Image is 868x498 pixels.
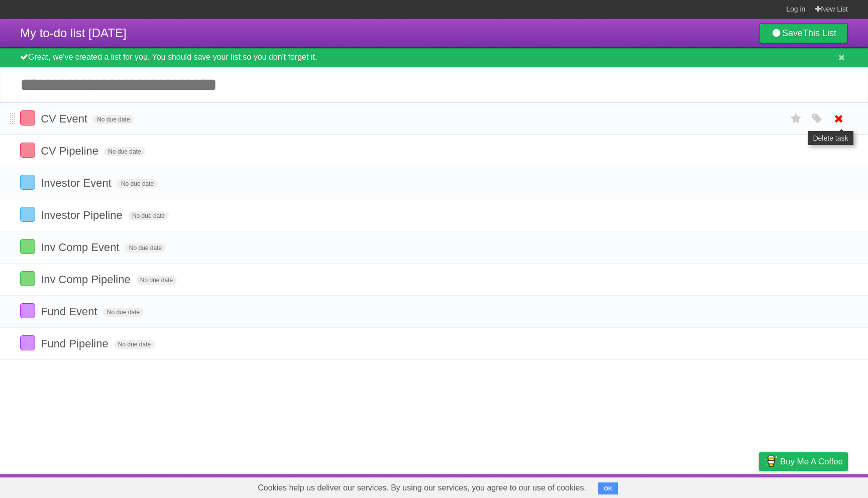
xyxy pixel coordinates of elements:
[41,241,122,254] span: Inv Comp Event
[41,209,125,221] span: Investor Pipeline
[128,211,169,220] span: No due date
[787,110,806,127] label: Star task
[625,476,646,495] a: About
[759,23,848,43] a: SaveThis List
[103,308,144,317] span: No due date
[20,175,35,190] label: Done
[803,28,836,38] b: This List
[20,303,35,318] label: Done
[248,478,596,498] span: Cookies help us deliver our services. By using our services, you agree to our use of cookies.
[20,143,35,158] label: Done
[41,177,114,189] span: Investor Event
[117,179,158,188] span: No due date
[20,335,35,350] label: Done
[20,207,35,222] label: Done
[20,26,127,40] span: My to-do list [DATE]
[104,147,145,156] span: No due date
[93,115,134,124] span: No due date
[746,476,772,495] a: Privacy
[41,145,101,157] span: CV Pipeline
[785,476,848,495] a: Suggest a feature
[41,273,133,286] span: Inv Comp Pipeline
[41,112,90,125] span: CV Event
[41,305,100,318] span: Fund Event
[20,239,35,254] label: Done
[780,453,843,470] span: Buy me a coffee
[136,276,177,285] span: No due date
[41,337,111,350] span: Fund Pipeline
[759,452,848,471] a: Buy me a coffee
[659,476,699,495] a: Developers
[764,453,778,470] img: Buy me a coffee
[114,340,155,349] span: No due date
[20,271,35,286] label: Done
[20,110,35,126] label: Done
[598,482,618,494] button: OK
[125,243,166,253] span: No due date
[712,476,734,495] a: Terms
